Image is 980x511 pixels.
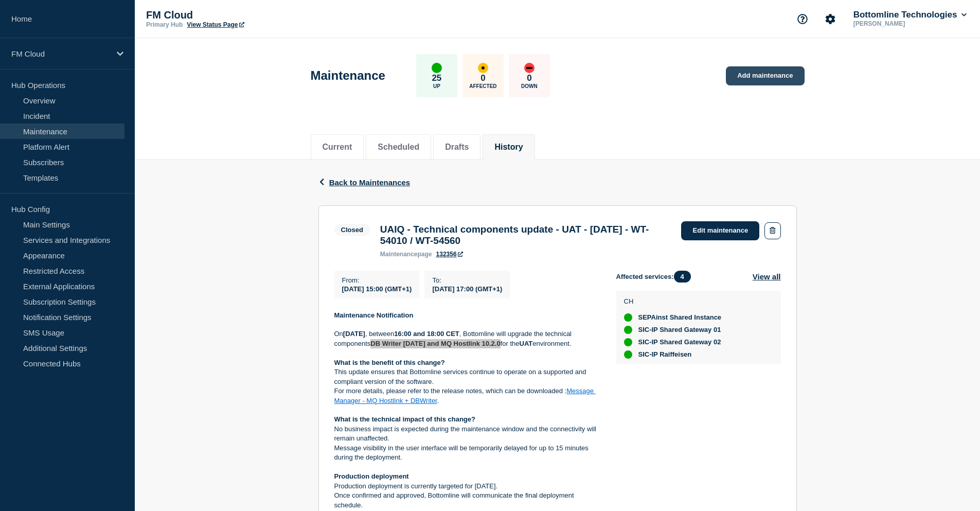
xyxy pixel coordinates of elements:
a: View Status Page [187,21,244,28]
h1: Maintenance [311,68,385,83]
div: up [624,313,632,322]
strong: UAT [520,340,533,347]
div: affected [478,63,488,73]
p: From : [342,276,412,284]
p: No business impact is expected during the maintenance window and the connectivity will remain una... [334,425,600,444]
span: Back to Maintenances [329,178,411,187]
p: 0 [480,73,485,83]
a: 132356 [436,251,463,258]
button: Bottomline Technologies [851,10,969,20]
p: Production deployment is currently targeted for [DATE]. [334,482,600,491]
p: FM Cloud [146,9,352,21]
p: 0 [527,73,531,83]
span: SIC-IP Shared Gateway 02 [638,338,721,346]
p: page [380,251,432,258]
span: Closed [334,224,370,236]
span: SEPAinst Shared Instance [638,313,722,322]
div: up [624,350,632,359]
span: Affected services: [616,271,696,283]
div: up [432,63,442,73]
p: Down [521,83,538,89]
strong: DB Writer [DATE] and MQ Hostlink 10.2.0 [370,340,500,347]
strong: What is the technical impact of this change? [334,415,476,423]
a: Edit maintenance [681,221,759,240]
p: On , between , Bottomline will upgrade the technical components for the environment. [334,329,600,348]
p: Once confirmed and approved, Bottomline will communicate the final deployment schedule. [334,491,600,510]
button: Scheduled [378,143,419,152]
p: To : [432,276,502,284]
strong: Maintenance Notification [334,311,414,319]
a: Add maintenance [726,66,804,85]
strong: What is the benefit of this change? [334,359,445,366]
button: Support [792,8,813,30]
button: Account settings [819,8,841,30]
p: For more details, please refer to the release notes, which can be downloaded : . [334,386,600,406]
p: FM Cloud [11,49,110,58]
p: Message visibility in the user interface will be temporarily delayed for up to 15 minutes during ... [334,444,600,463]
span: SIC-IP Shared Gateway 01 [638,326,721,334]
p: Up [433,83,440,89]
strong: Production deployment [334,472,409,480]
strong: 16:00 and 18:00 CET [394,330,459,338]
div: up [624,338,632,346]
button: Current [323,143,352,152]
span: SIC-IP Raiffeisen [638,350,692,359]
button: History [494,143,523,152]
a: Message Manager - MQ Hostlink + DBWriter [334,387,596,404]
button: Drafts [445,143,469,152]
p: This update ensures that Bottomline services continue to operate on a supported and compliant ver... [334,367,600,386]
p: CH [624,297,722,305]
h3: UAIQ - Technical components update - UAT - [DATE] - WT-54010 / WT-54560 [380,224,671,246]
p: Primary Hub [146,21,183,28]
div: down [524,63,534,73]
span: maintenance [380,251,418,258]
div: up [624,326,632,334]
span: [DATE] 15:00 (GMT+1) [342,285,412,293]
span: 4 [674,271,691,283]
strong: [DATE] [343,330,365,338]
span: [DATE] 17:00 (GMT+1) [432,285,502,293]
p: Affected [469,83,496,89]
p: 25 [432,73,441,83]
button: Back to Maintenances [318,178,411,187]
button: View all [753,271,781,283]
p: [PERSON_NAME] [851,20,958,27]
